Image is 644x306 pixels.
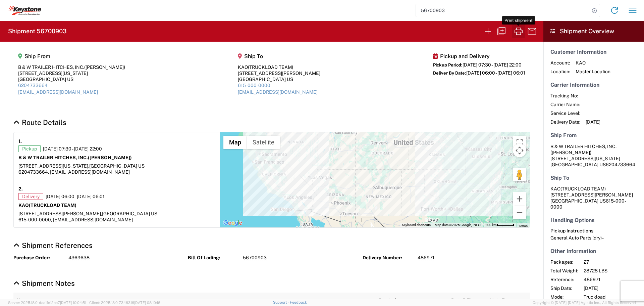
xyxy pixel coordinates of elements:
span: 486971 [584,276,641,282]
span: Copyright © [DATE]-[DATE] Agistix Inc., All Rights Reserved [533,300,636,306]
h5: Ship From [18,53,125,59]
strong: B & W TRAILER HITCHES, INC. [18,155,132,160]
span: 28728 LBS [584,268,641,274]
h5: Customer Information [550,49,637,55]
address: [GEOGRAPHIC_DATA] US [550,186,637,210]
span: [DATE] [586,119,600,125]
div: General Auto Parts (dry) - [550,235,637,241]
span: [DATE] 08:10:16 [134,301,160,305]
a: [EMAIL_ADDRESS][DOMAIN_NAME] [238,89,318,95]
span: [DATE] [584,285,641,291]
span: [DATE] 06:00 - [DATE] 06:01 [46,193,105,200]
span: [DATE] 10:04:51 [60,301,86,305]
h5: Other Information [550,248,637,254]
span: 56700903 [243,255,267,261]
span: Pickup [18,145,41,152]
div: B & W TRAILER HITCHES, INC. [18,64,125,70]
span: ([PERSON_NAME]) [84,64,125,70]
span: Delivery [18,193,43,200]
a: Open this area in Google Maps (opens a new window) [222,219,244,227]
h5: Ship From [550,132,637,138]
input: Shipment, tracking or reference number [416,4,590,17]
span: [STREET_ADDRESS][US_STATE], [18,163,89,169]
span: 6204733664 [606,162,635,167]
span: Tracking No: [550,93,580,99]
span: Account: [550,60,570,66]
a: Terms [518,224,528,228]
button: Map camera controls [513,144,526,157]
span: Carrier Name: [550,101,580,107]
span: Location: [550,69,570,75]
span: 615-000-0000 [550,198,626,210]
a: 615-000-0000 [238,83,270,88]
div: [GEOGRAPHIC_DATA] US [238,76,320,82]
strong: Purchase Order: [13,255,64,261]
span: [STREET_ADDRESS][PERSON_NAME], [18,211,102,216]
div: [STREET_ADDRESS][US_STATE] [18,70,125,76]
span: Mode: [550,294,578,300]
h2: Shipment 56700903 [8,27,67,35]
div: [GEOGRAPHIC_DATA] US [18,76,125,82]
span: [GEOGRAPHIC_DATA] US [89,163,145,169]
span: 200 km [485,223,497,227]
div: KAO [238,64,320,70]
span: Ship Date: [550,285,578,291]
span: Map data ©2025 Google, INEGI [435,223,481,227]
h5: Pickup and Delivery [433,53,525,59]
strong: KAO [18,203,76,208]
span: B & W TRAILER HITCHES, INC. [550,144,616,149]
span: Client: 2025.18.0-7346316 [89,301,160,305]
span: Master Location [576,69,610,75]
div: 6204733664, [EMAIL_ADDRESS][DOMAIN_NAME] [18,169,215,175]
span: ([PERSON_NAME]) [550,150,591,155]
span: [DATE] 07:30 - [DATE] 22:00 [463,62,522,68]
a: Support [273,300,290,304]
span: 4369638 [68,255,90,261]
span: Service Level: [550,110,580,116]
button: Keyboard shortcuts [402,223,431,227]
div: [STREET_ADDRESS][PERSON_NAME] [238,70,320,76]
header: Shipment Overview [543,21,644,42]
button: Show satellite imagery [247,136,280,149]
address: [GEOGRAPHIC_DATA] US [550,143,637,168]
span: Pickup Period: [433,62,463,68]
button: Show street map [223,136,247,149]
button: Zoom out [513,206,526,219]
button: Toggle fullscreen view [513,136,526,149]
span: [DATE] 06:00 - [DATE] 06:01 [466,70,525,76]
span: Total Weight: [550,268,578,274]
span: [DATE] 07:30 - [DATE] 22:00 [43,146,102,152]
strong: Bill Of Lading: [188,255,238,261]
h6: Pickup Instructions [550,228,637,234]
span: [GEOGRAPHIC_DATA] US [102,211,157,216]
strong: 1. [18,137,22,145]
span: Server: 2025.18.0-daa1fe12ee7 [8,301,86,305]
span: ([PERSON_NAME]) [88,155,132,160]
h5: Handling Options [550,217,637,223]
h5: Ship To [550,175,637,181]
strong: Delivery Number: [363,255,413,261]
span: KAO [576,60,610,66]
img: Google [222,219,244,227]
a: [EMAIL_ADDRESS][DOMAIN_NAME] [18,89,98,95]
span: 486971 [418,255,434,261]
span: 27 [584,259,641,265]
span: (TRUCKLOAD TEAM) [560,186,606,191]
span: Reference: [550,276,578,282]
a: Hide Details [13,118,66,127]
span: (TRUCKLOAD TEAM) [248,64,293,70]
button: Zoom in [513,192,526,206]
span: KAO [STREET_ADDRESS][PERSON_NAME] [550,186,633,198]
button: Map Scale: 200 km per 48 pixels [483,223,516,227]
span: Packages: [550,259,578,265]
a: Hide Details [13,241,93,250]
span: [STREET_ADDRESS][US_STATE] [550,156,620,161]
span: Delivery Date: [550,119,580,125]
span: (TRUCKLOAD TEAM) [29,203,76,208]
button: Drag Pegman onto the map to open Street View [513,168,526,181]
h5: Ship To [238,53,320,59]
strong: 2. [18,185,23,193]
h5: Carrier Information [550,82,637,88]
span: Truckload [584,294,641,300]
a: Feedback [290,300,307,304]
